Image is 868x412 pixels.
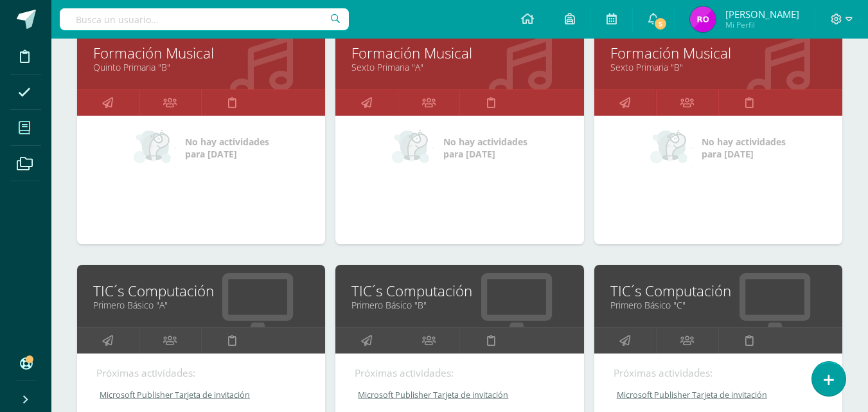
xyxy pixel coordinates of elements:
span: No hay actividades para [DATE] [443,136,527,160]
a: TIC´s Computación [93,281,309,301]
img: no_activities_small.png [650,129,693,167]
div: Próximas actividades: [614,366,823,380]
a: Primero Básico "A" [93,299,309,311]
img: 76d51724aa9253e3beee92bd4ae3614f.png [690,6,716,32]
span: No hay actividades para [DATE] [185,136,269,160]
a: Microsoft Publisher Tarjeta de invitación [96,390,307,400]
img: no_activities_small.png [392,129,434,167]
a: Quinto Primaria "B" [93,61,309,73]
a: Formación Musical [93,43,309,63]
a: Microsoft Publisher Tarjeta de invitación [355,390,565,400]
span: Mi Perfil [725,19,799,30]
span: No hay actividades para [DATE] [702,136,786,160]
a: Formación Musical [351,43,567,63]
a: Sexto Primaria "B" [610,61,826,73]
a: Primero Básico "C" [610,299,826,311]
span: [PERSON_NAME] [725,8,799,21]
img: no_activities_small.png [134,129,176,167]
input: Busca un usuario... [60,8,349,30]
span: 5 [653,17,668,31]
div: Próximas actividades: [355,366,564,380]
div: Próximas actividades: [96,366,306,380]
a: Microsoft Publisher Tarjeta de invitación [614,390,824,400]
a: Sexto Primaria "A" [351,61,567,73]
a: TIC´s Computación [610,281,826,301]
a: TIC´s Computación [351,281,567,301]
a: Formación Musical [610,43,826,63]
a: Primero Básico "B" [351,299,567,311]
